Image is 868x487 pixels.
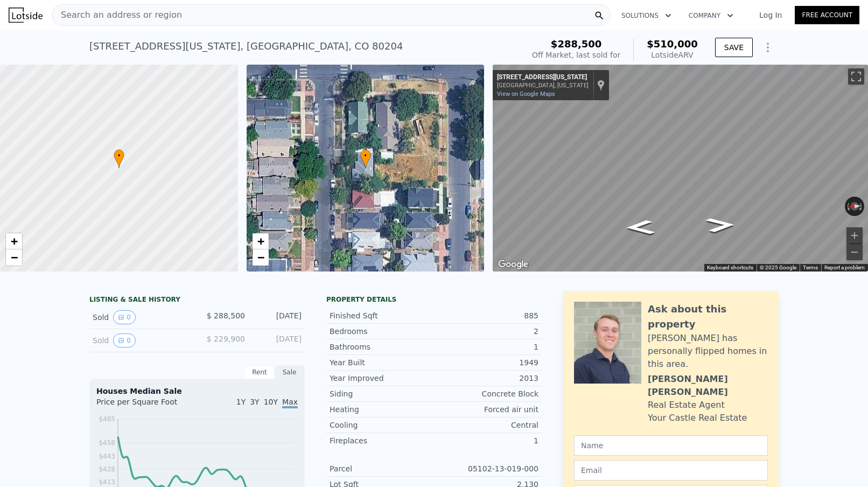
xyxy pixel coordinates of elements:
div: 2013 [434,373,538,384]
span: $288,500 [551,38,602,50]
button: View historical data [113,310,136,324]
span: © 2025 Google [760,265,796,270]
button: View historical data [113,333,136,347]
img: Lotside [9,8,43,23]
div: Cooling [330,420,434,430]
div: Sale [275,365,305,379]
div: Rent [244,365,275,379]
span: − [11,251,18,264]
input: Email [574,460,768,481]
div: Siding [330,388,434,399]
div: Fireplaces [330,435,434,446]
div: [GEOGRAPHIC_DATA], [US_STATE] [497,82,589,89]
div: Ask about this property [648,302,768,332]
div: Lotside ARV [647,50,698,60]
span: $ 229,900 [207,335,245,343]
a: Free Account [795,6,859,24]
tspan: $485 [99,415,115,423]
tspan: $413 [99,478,115,486]
a: Log In [746,10,795,20]
span: + [257,234,264,248]
tspan: $443 [99,453,115,460]
tspan: $428 [99,465,115,473]
path: Go North, Delaware St [613,217,668,239]
img: Google [495,258,531,272]
span: Max [282,398,298,408]
div: Your Castle Real Estate [648,412,747,425]
tspan: $458 [99,439,115,447]
a: Open this area in Google Maps (opens a new window) [495,258,531,272]
div: 885 [434,310,538,321]
button: Rotate clockwise [859,197,865,216]
div: 05102-13-019-000 [434,463,538,474]
div: Street View [493,65,868,272]
button: SAVE [715,38,753,57]
div: [PERSON_NAME] has personally flipped homes in this area. [648,332,768,371]
span: • [114,151,124,161]
div: Off Market, last sold for [532,50,620,60]
span: + [11,234,18,248]
a: Zoom in [253,233,269,249]
path: Go South, Delaware St [694,214,748,236]
div: Sold [93,310,188,324]
div: Central [434,420,538,430]
div: 1949 [434,357,538,368]
span: − [257,251,264,264]
div: Real Estate Agent [648,399,725,412]
div: Sold [93,333,188,347]
div: Bedrooms [330,326,434,337]
div: 1 [434,435,538,446]
button: Zoom in [846,227,863,244]
button: Reset the view [844,201,864,211]
div: Concrete Block [434,388,538,399]
div: [DATE] [254,333,302,347]
button: Rotate counterclockwise [845,197,851,216]
input: Name [574,435,768,456]
div: Property details [326,295,542,304]
button: Company [680,6,742,25]
div: • [114,149,124,168]
a: View on Google Maps [497,91,555,98]
div: Price per Square Foot [96,396,197,414]
span: $510,000 [647,38,698,50]
button: Keyboard shortcuts [707,264,753,272]
div: Heating [330,404,434,415]
button: Show Options [757,37,779,58]
div: Houses Median Sale [96,386,298,396]
button: Zoom out [846,244,863,260]
a: Zoom in [6,233,22,249]
div: Year Improved [330,373,434,384]
div: 2 [434,326,538,337]
span: 3Y [250,398,259,406]
div: [STREET_ADDRESS][US_STATE] , [GEOGRAPHIC_DATA] , CO 80204 [89,39,403,54]
button: Toggle fullscreen view [848,68,864,85]
span: • [360,151,371,161]
div: 1 [434,342,538,352]
div: [STREET_ADDRESS][US_STATE] [497,73,589,82]
span: 10Y [264,398,278,406]
div: Year Built [330,357,434,368]
div: Finished Sqft [330,310,434,321]
div: Parcel [330,463,434,474]
a: Zoom out [253,249,269,266]
div: [PERSON_NAME] [PERSON_NAME] [648,373,768,399]
span: $ 288,500 [207,311,245,320]
div: • [360,149,371,168]
div: Map [493,65,868,272]
div: Bathrooms [330,342,434,352]
span: 1Y [236,398,246,406]
span: Search an address or region [52,9,182,22]
div: [DATE] [254,310,302,324]
div: LISTING & SALE HISTORY [89,295,305,306]
a: Show location on map [597,79,605,91]
a: Zoom out [6,249,22,266]
a: Report a problem [824,265,865,270]
button: Solutions [613,6,680,25]
a: Terms (opens in new tab) [803,265,818,270]
div: Forced air unit [434,404,538,415]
